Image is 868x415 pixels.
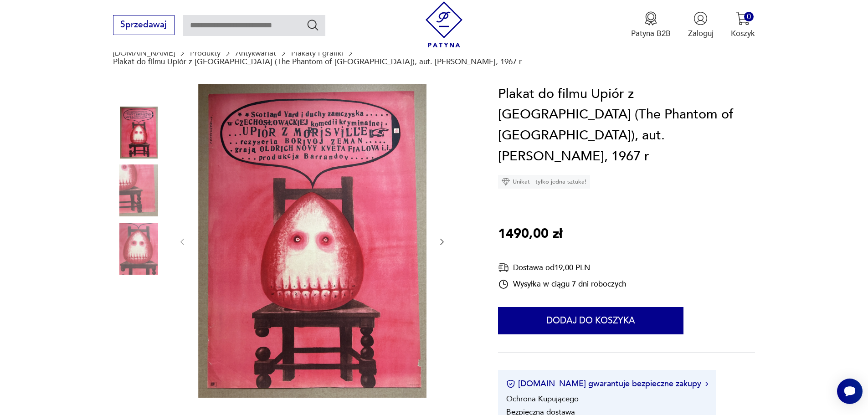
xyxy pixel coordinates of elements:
[705,382,708,386] img: Ikona strzałki w prawo
[113,22,175,29] a: Sprzedawaj
[190,49,221,57] a: Produkty
[502,178,510,186] img: Ikona diamentu
[198,84,426,398] img: Zdjęcie produktu Plakat do filmu Upiór z Morisville (The Phantom of Morisville), aut. Franciszek ...
[506,394,579,404] li: Ochrona Kupującego
[113,107,165,159] img: Zdjęcie produktu Plakat do filmu Upiór z Morisville (The Phantom of Morisville), aut. Franciszek ...
[688,28,714,39] p: Zaloguj
[631,11,671,39] button: Patyna B2B
[631,28,671,39] p: Patyna B2B
[306,18,319,31] button: Szukaj
[113,49,175,57] a: [DOMAIN_NAME]
[498,279,626,290] div: Wysyłka w ciągu 7 dni roboczych
[113,57,522,66] p: Plakat do filmu Upiór z [GEOGRAPHIC_DATA] (The Phantom of [GEOGRAPHIC_DATA]), aut. [PERSON_NAME],...
[731,11,755,39] button: 0Koszyk
[498,84,755,167] h1: Plakat do filmu Upiór z [GEOGRAPHIC_DATA] (The Phantom of [GEOGRAPHIC_DATA]), aut. [PERSON_NAME],...
[498,262,626,273] div: Dostawa od 19,00 PLN
[113,223,165,275] img: Zdjęcie produktu Plakat do filmu Upiór z Morisville (The Phantom of Morisville), aut. Franciszek ...
[498,262,509,273] img: Ikona dostawy
[837,379,863,404] iframe: Smartsupp widget button
[688,11,714,39] button: Zaloguj
[498,307,683,334] button: Dodaj do koszyka
[506,379,515,389] img: Ikona certyfikatu
[498,224,562,245] p: 1490,00 zł
[498,175,590,189] div: Unikat - tylko jedna sztuka!
[506,378,708,389] button: [DOMAIN_NAME] gwarantuje bezpieczne zakupy
[631,11,671,39] a: Ikona medaluPatyna B2B
[744,12,754,21] div: 0
[113,164,165,216] img: Zdjęcie produktu Plakat do filmu Upiór z Morisville (The Phantom of Morisville), aut. Franciszek ...
[644,11,658,26] img: Ikona medalu
[113,15,175,35] button: Sprzedawaj
[736,11,750,26] img: Ikona koszyka
[693,11,708,26] img: Ikonka użytkownika
[236,49,276,57] a: Antykwariat
[291,49,343,57] a: Plakaty i grafiki
[421,1,467,47] img: Patyna - sklep z meblami i dekoracjami vintage
[731,28,755,39] p: Koszyk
